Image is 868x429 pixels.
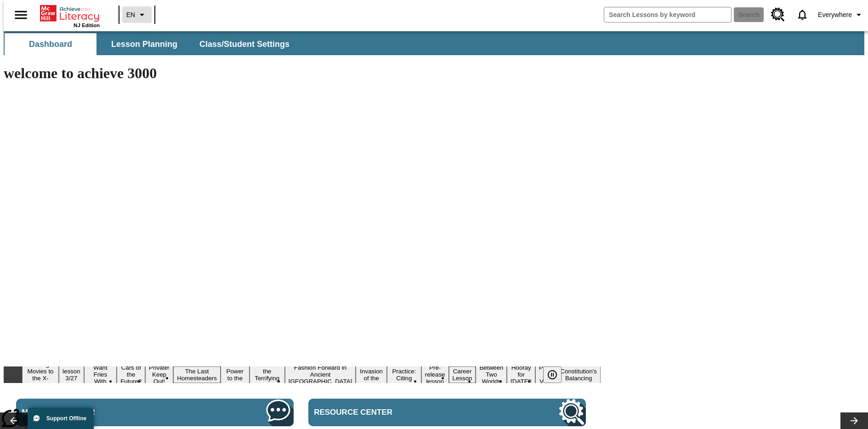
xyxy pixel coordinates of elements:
[7,1,34,29] button: Open side menu
[16,399,294,426] a: Message Center
[476,363,507,386] button: Slide 14 Between Two Worlds
[421,363,449,386] button: Slide 12 Pre-release lesson
[74,23,100,28] span: NJ Edition
[387,360,421,390] button: Slide 11 Mixed Practice: Citing Evidence
[250,360,285,390] button: Slide 8 Attack of the Terrifying Tomatoes
[308,399,586,426] a: Resource Center, Will open in new tab
[192,33,297,55] button: Class/Student Settings
[543,366,562,383] button: Pause
[122,6,152,23] button: Language: EN, Select a language
[46,415,86,422] span: Support Offline
[285,363,356,386] button: Slide 9 Fashion Forward in Ancient Rome
[40,3,100,28] div: Home
[40,4,100,23] a: Home
[535,363,556,386] button: Slide 16 Point of View
[28,408,94,429] button: Support Offline
[5,33,96,55] button: Dashboard
[84,356,117,393] button: Slide 3 Do You Want Fries With That?
[556,360,601,390] button: Slide 17 The Constitution's Balancing Act
[604,7,731,22] input: search field
[22,408,190,417] span: Message Center
[814,6,868,23] button: Profile/Settings
[543,366,571,383] div: Pause
[790,3,814,27] a: Notifications
[145,363,173,386] button: Slide 5 Private! Keep Out!
[221,360,250,390] button: Slide 7 Solar Power to the People
[314,408,482,417] span: Resource Center
[98,33,190,55] button: Lesson Planning
[117,363,145,386] button: Slide 4 Cars of the Future?
[173,366,221,383] button: Slide 6 The Last Homesteaders
[59,360,84,390] button: Slide 2 Test lesson 3/27 en
[4,33,298,55] div: SubNavbar
[4,31,864,55] div: SubNavbar
[4,65,601,82] h1: welcome to achieve 3000
[22,360,59,390] button: Slide 1 Taking Movies to the X-Dimension
[507,363,535,386] button: Slide 15 Hooray for Constitution Day!
[766,2,790,27] a: Resource Center, Will open in new tab
[818,10,852,20] span: Everywhere
[356,360,387,390] button: Slide 10 The Invasion of the Free CD
[449,366,476,383] button: Slide 13 Career Lesson
[126,10,135,20] span: EN
[840,412,868,429] button: Lesson carousel, Next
